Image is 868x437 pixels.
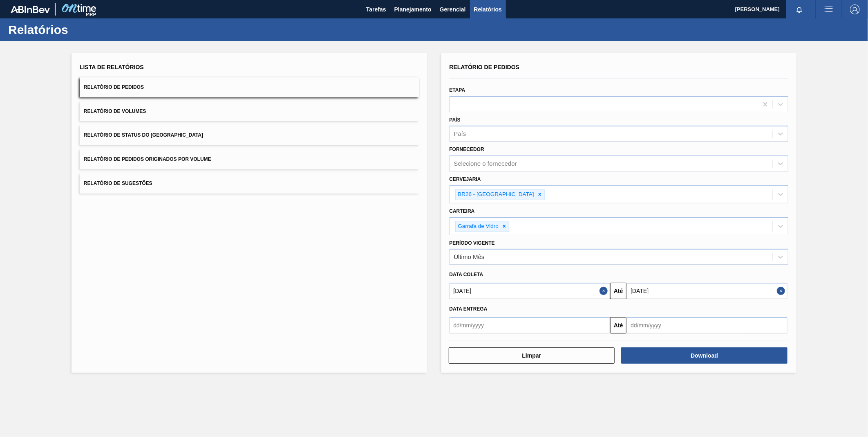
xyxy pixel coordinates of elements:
div: País [454,131,466,137]
span: Tarefas [366,5,386,14]
label: Fornecedor [450,146,484,152]
input: dd/mm/yyyy [626,317,787,333]
span: Relatório de Pedidos [450,64,520,70]
h1: Relatórios [8,25,153,34]
img: Logout [850,5,860,14]
input: dd/mm/yyyy [626,283,787,299]
label: Etapa [450,87,465,93]
button: Relatório de Sugestões [80,173,419,194]
span: Lista de Relatórios [80,64,144,70]
span: Relatório de Pedidos Originados por Volume [84,156,211,162]
button: Relatório de Status do [GEOGRAPHIC_DATA] [80,125,419,145]
div: BR26 - [GEOGRAPHIC_DATA] [456,189,535,200]
button: Notificações [786,4,812,15]
span: Relatório de Status do [GEOGRAPHIC_DATA] [84,132,203,138]
button: Relatório de Pedidos [80,77,419,97]
button: Até [610,317,626,333]
label: Período Vigente [450,240,495,246]
span: Planejamento [394,5,432,14]
img: userActions [824,5,834,14]
span: Gerencial [440,5,466,14]
button: Close [777,283,787,299]
button: Limpar [449,347,615,364]
button: Relatório de Volumes [80,101,419,122]
button: Close [600,283,610,299]
button: Relatório de Pedidos Originados por Volume [80,149,419,169]
span: Data coleta [450,272,483,277]
label: Cervejaria [450,176,481,182]
img: TNhmsLtSVTkK8tSr43FrP2fwEKptu5GPRR3wAAAABJRU5ErkJggg== [11,6,50,13]
label: País [450,117,461,123]
span: Relatório de Pedidos [84,84,144,90]
span: Relatórios [474,5,502,14]
button: Até [610,283,626,299]
button: Download [621,347,787,364]
span: Relatório de Sugestões [84,180,152,186]
span: Data entrega [450,306,488,312]
div: Selecione o fornecedor [454,160,517,167]
div: Último Mês [454,254,485,261]
input: dd/mm/yyyy [450,317,611,333]
span: Relatório de Volumes [84,108,146,114]
input: dd/mm/yyyy [450,283,611,299]
label: Carteira [450,208,475,214]
div: Garrafa de Vidro [456,221,500,232]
